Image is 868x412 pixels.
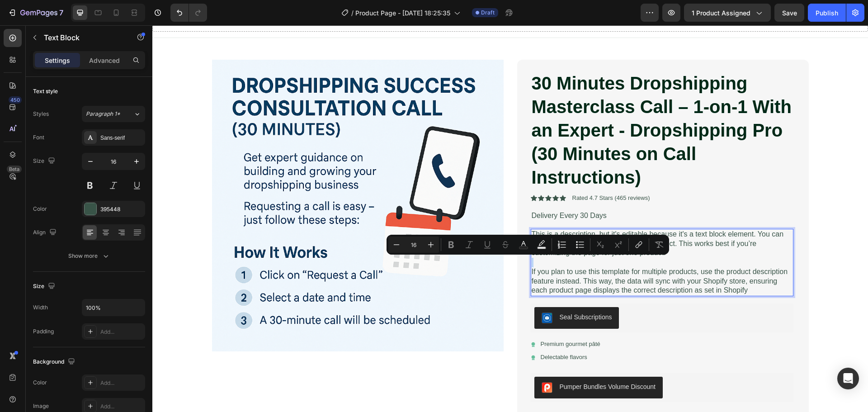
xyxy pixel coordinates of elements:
[45,56,70,65] p: Settings
[33,248,145,264] button: Show more
[33,327,54,336] div: Padding
[379,186,640,195] p: Delivery Every 30 Days
[389,357,400,368] img: CIumv63twf4CEAE=.png
[152,25,868,412] iframe: Design area
[33,205,47,213] div: Color
[388,315,448,323] p: Premium gourmet pâté
[351,8,354,18] span: /
[379,204,640,232] p: This is a description, but it's editable because it's a text block element. You can customize thi...
[382,282,467,303] button: Seal Subscriptions
[100,403,143,411] div: Add...
[684,4,771,22] button: 1 product assigned
[782,9,797,17] span: Save
[9,96,22,104] div: 450
[33,87,58,95] div: Text style
[68,251,110,260] div: Show more
[816,8,838,18] div: Publish
[33,280,57,293] div: Size
[33,110,49,118] div: Styles
[33,379,47,387] div: Color
[388,328,435,336] p: Delectable flavors
[837,368,859,389] div: Open Intercom Messenger
[82,299,145,316] input: Auto
[100,134,143,142] div: Sans-serif
[481,9,495,17] span: Draft
[692,8,750,18] span: 1 product assigned
[378,45,641,165] h1: 30 Minutes Dropshipping Masterclass Call – 1-on-1 With an Expert - Dropshipping Pro (30 Minutes o...
[100,379,143,387] div: Add...
[4,4,67,22] button: 7
[407,357,503,366] div: Pumper Bundles Volume Discount
[33,303,48,312] div: Width
[33,402,49,410] div: Image
[355,8,450,18] span: Product Page - [DATE] 18:25:35
[378,204,641,271] div: Rich Text Editor. Editing area: main
[59,7,63,18] p: 7
[33,155,57,167] div: Size
[33,227,58,239] div: Align
[420,169,498,177] p: Rated 4.7 Stars (465 reviews)
[774,4,804,22] button: Save
[170,4,207,22] div: Undo/Redo
[407,287,460,297] div: Seal Subscriptions
[100,205,143,213] div: 395448
[33,133,44,142] div: Font
[100,328,143,336] div: Add...
[89,56,120,65] p: Advanced
[382,351,510,373] button: Pumper Bundles Volume Discount
[33,356,77,368] div: Background
[44,32,121,43] p: Text Block
[82,106,145,122] button: Paragraph 1*
[389,287,400,298] img: SealSubscriptions.png
[808,4,846,22] button: Publish
[7,166,22,173] div: Beta
[387,235,669,255] div: Editor contextual toolbar
[86,110,120,118] span: Paragraph 1*
[379,242,640,270] p: If you plan to use this template for multiple products, use the product description feature inste...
